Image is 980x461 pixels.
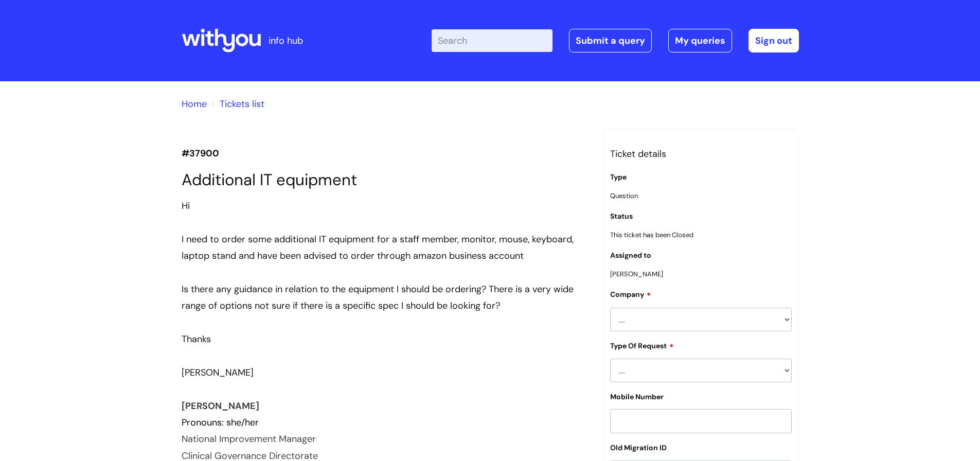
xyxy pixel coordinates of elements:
[610,229,792,241] p: This ticket has been Closed
[182,98,207,110] a: Home
[182,400,259,412] span: [PERSON_NAME]
[182,364,588,381] div: [PERSON_NAME]
[220,98,264,110] a: Tickets list
[610,340,674,350] label: Type Of Request
[182,433,316,445] span: National Improvement Manager
[182,281,588,314] div: Is there any guidance in relation to the equipment I should be ordering? There is a very wide ran...
[269,32,303,49] p: info hub
[668,29,732,52] a: My queries
[569,29,652,52] a: Submit a query
[610,212,633,221] label: Status
[182,170,588,189] h1: Additional IT equipment
[182,331,588,347] div: Thanks
[182,231,588,264] div: I need to order some additional IT equipment for a staff member, monitor, mouse, keyboard, laptop...
[610,251,651,260] label: Assigned to
[182,416,259,429] span: Pronouns: she/her
[610,173,627,182] label: Type
[610,444,667,452] label: Old Migration ID
[182,96,207,112] li: Solution home
[610,146,792,162] h3: Ticket details
[182,145,588,162] p: #37900
[610,268,792,280] p: [PERSON_NAME]
[432,29,799,52] div: | -
[209,96,264,112] li: Tickets list
[749,29,799,52] a: Sign out
[610,289,651,299] label: Company
[610,393,664,401] label: Mobile Number
[610,190,792,202] p: Question
[432,29,553,52] input: Search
